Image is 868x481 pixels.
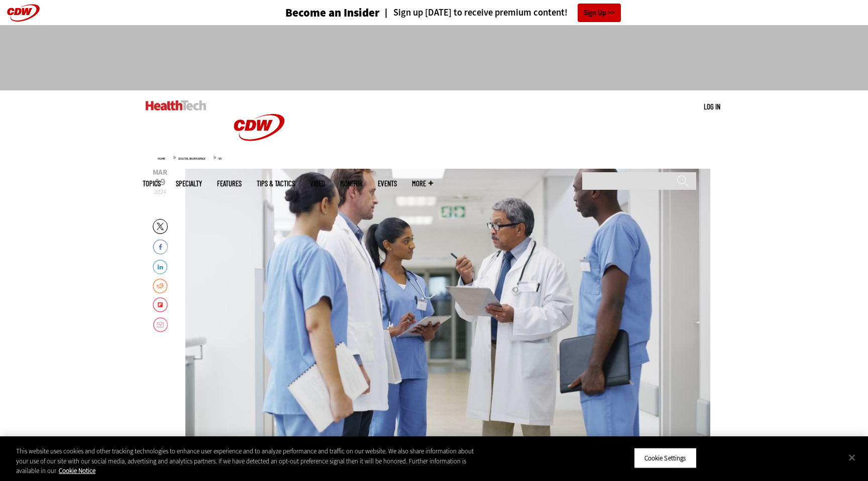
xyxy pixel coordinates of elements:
a: CDW [222,157,297,167]
div: Play or Pause Video [428,299,468,339]
a: Video [310,180,325,187]
div: User menu [704,101,720,112]
img: Home [146,100,206,110]
div: This website uses cookies and other tracking technologies to enhance user experience and to analy... [16,446,477,476]
a: Log in [704,102,720,111]
span: Specialty [176,180,202,187]
button: Cookie Settings [634,447,697,468]
h3: Become an Insider [285,7,380,19]
a: MonITor [340,180,363,187]
div: Video viewer [185,169,710,470]
a: Features [217,180,242,187]
a: Events [378,180,397,187]
div: Social Share [694,171,708,185]
a: More information about your privacy [59,466,95,475]
a: Tips & Tactics [257,180,295,187]
a: Become an Insider [248,7,380,19]
iframe: advertisement [251,35,617,80]
img: Home [222,90,297,165]
a: Sign up [DATE] to receive premium content! [380,8,568,18]
span: Topics [143,180,161,187]
span: More [412,180,433,187]
button: Close [841,446,863,468]
a: Sign Up [578,4,621,22]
